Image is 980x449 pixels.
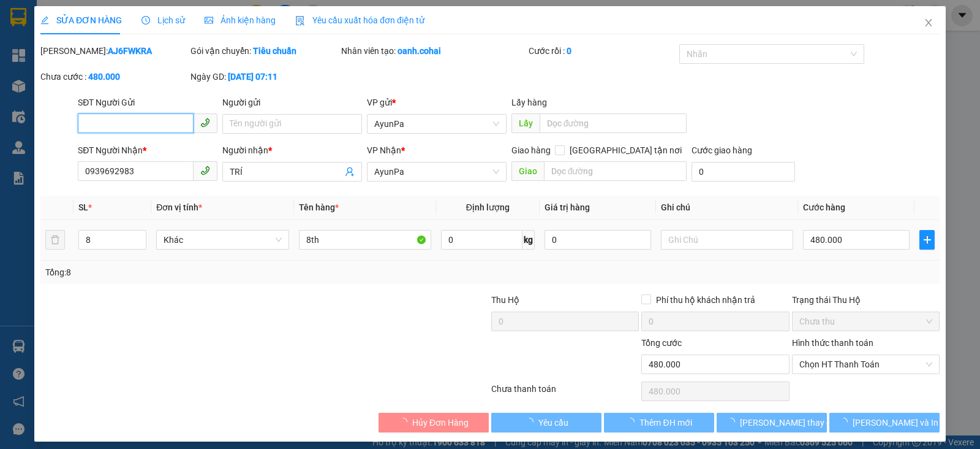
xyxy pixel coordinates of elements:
[295,16,305,26] img: icon
[108,46,152,56] b: AJ6FWKRA
[141,16,150,25] span: clock-circle
[466,202,510,212] span: Định lượng
[924,18,933,28] span: close
[511,98,547,107] span: Lấy hàng
[40,70,188,83] div: Chưa cước :
[379,413,489,432] button: Hủy Đơn Hàng
[190,44,338,58] div: Gói vận chuyển:
[40,15,122,25] span: SỬA ĐƠN HÀNG
[540,113,687,133] input: Dọc đường
[920,235,934,245] span: plus
[299,202,339,212] span: Tên hàng
[661,230,793,250] input: Ghi Chú
[156,202,202,212] span: Đơn vị tính
[726,418,740,426] span: loading
[40,44,188,58] div: [PERSON_NAME]:
[222,144,362,157] div: Người nhận
[399,418,412,426] span: loading
[522,230,535,250] span: kg
[88,72,120,82] b: 480.000
[511,113,540,133] span: Lấy
[740,416,838,429] span: [PERSON_NAME] thay đổi
[626,418,639,426] span: loading
[656,196,798,220] th: Ghi chú
[253,46,296,56] b: Tiêu chuẩn
[222,96,362,109] div: Người gửi
[511,145,551,155] span: Giao hàng
[205,16,213,25] span: picture
[792,293,940,307] div: Trạng thái Thu Hộ
[544,161,687,181] input: Dọc đường
[911,6,946,40] button: Close
[829,413,940,432] button: [PERSON_NAME] và In
[398,46,441,56] b: oanh.cohai
[490,382,640,404] div: Chưa thanh toán
[919,230,935,250] button: plus
[78,144,217,157] div: SĐT Người Nhận
[374,115,499,133] span: AyunPa
[341,44,527,58] div: Nhân viên tạo:
[792,338,873,348] label: Hình thức thanh toán
[345,167,355,177] span: user-add
[45,266,379,279] div: Tổng: 8
[491,295,519,305] span: Thu Hộ
[228,72,277,82] b: [DATE] 07:11
[799,312,932,331] span: Chưa thu
[200,166,210,175] span: phone
[692,145,752,155] label: Cước giao hàng
[641,338,682,348] span: Tổng cước
[803,202,845,212] span: Cước hàng
[205,15,276,25] span: Ảnh kiện hàng
[78,202,88,212] span: SL
[565,144,687,157] span: [GEOGRAPHIC_DATA] tận nơi
[45,230,65,250] button: delete
[511,161,544,181] span: Giao
[374,163,499,181] span: AyunPa
[491,413,601,432] button: Yêu cầu
[78,96,217,109] div: SĐT Người Gửi
[412,416,469,429] span: Hủy Đơn Hàng
[40,16,49,25] span: edit
[538,416,568,429] span: Yêu cầu
[545,202,590,212] span: Giá trị hàng
[651,293,760,307] span: Phí thu hộ khách nhận trả
[717,413,827,432] button: [PERSON_NAME] thay đổi
[692,162,795,182] input: Cước giao hàng
[839,418,853,426] span: loading
[604,413,714,432] button: Thêm ĐH mới
[367,145,401,155] span: VP Nhận
[295,15,424,25] span: Yêu cầu xuất hóa đơn điện tử
[164,231,281,249] span: Khác
[529,44,676,58] div: Cước rồi :
[853,416,938,429] span: [PERSON_NAME] và In
[299,230,431,250] input: VD: Bàn, Ghế
[799,355,932,374] span: Chọn HT Thanh Toán
[525,418,538,426] span: loading
[141,15,185,25] span: Lịch sử
[639,416,692,429] span: Thêm ĐH mới
[367,96,507,109] div: VP gửi
[190,70,338,83] div: Ngày GD:
[200,118,210,128] span: phone
[567,46,571,56] b: 0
